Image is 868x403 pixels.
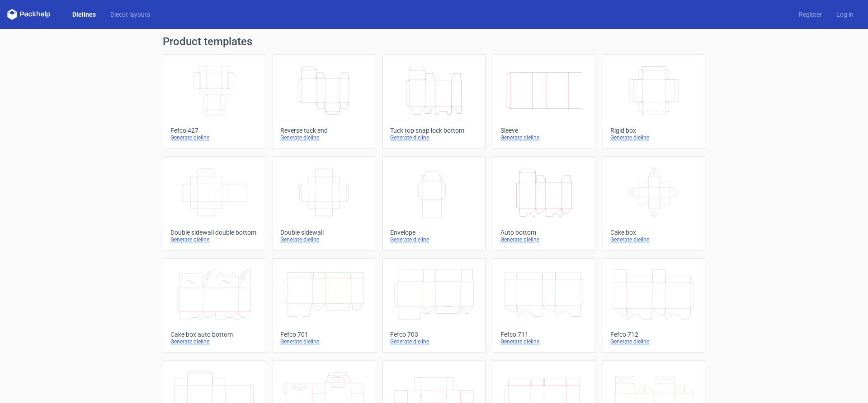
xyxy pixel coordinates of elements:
[610,331,698,338] div: Fefco 712
[170,331,258,338] div: Cake box auto bottom
[65,10,103,19] a: Dielines
[170,127,258,134] div: Fefco 427
[170,236,258,243] div: Generate dieline
[382,156,485,251] a: EnvelopeGenerate dieline
[610,229,698,236] div: Cake box
[603,258,705,353] a: Fefco 712Generate dieline
[280,338,368,345] div: Generate dieline
[273,156,375,251] a: Double sidewallGenerate dieline
[103,10,157,19] a: Diecut layouts
[500,134,588,141] div: Generate dieline
[280,331,368,338] div: Fefco 701
[792,10,829,19] a: Register
[610,134,698,141] div: Generate dieline
[500,236,588,243] div: Generate dieline
[390,236,477,243] div: Generate dieline
[500,338,588,345] div: Generate dieline
[610,338,698,345] div: Generate dieline
[170,338,258,345] div: Generate dieline
[390,127,477,134] div: Tuck top snap lock bottom
[603,54,705,149] a: Rigid boxGenerate dieline
[163,54,265,149] a: Fefco 427Generate dieline
[500,331,588,338] div: Fefco 711
[280,134,368,141] div: Generate dieline
[382,54,485,149] a: Tuck top snap lock bottomGenerate dieline
[610,127,698,134] div: Rigid box
[273,54,375,149] a: Reverse tuck endGenerate dieline
[382,258,485,353] a: Fefco 703Generate dieline
[390,134,477,141] div: Generate dieline
[273,258,375,353] a: Fefco 701Generate dieline
[500,229,588,236] div: Auto bottom
[390,229,477,236] div: Envelope
[170,229,258,236] div: Double sidewall double bottom
[170,134,258,141] div: Generate dieline
[163,156,265,251] a: Double sidewall double bottomGenerate dieline
[500,127,588,134] div: Sleeve
[390,331,477,338] div: Fefco 703
[493,156,595,251] a: Auto bottomGenerate dieline
[280,236,368,243] div: Generate dieline
[280,127,368,134] div: Reverse tuck end
[603,156,705,251] a: Cake boxGenerate dieline
[493,258,595,353] a: Fefco 711Generate dieline
[163,36,705,47] h1: Product templates
[829,10,861,19] a: Log in
[163,258,265,353] a: Cake box auto bottomGenerate dieline
[610,236,698,243] div: Generate dieline
[280,229,368,236] div: Double sidewall
[493,54,595,149] a: SleeveGenerate dieline
[390,338,477,345] div: Generate dieline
